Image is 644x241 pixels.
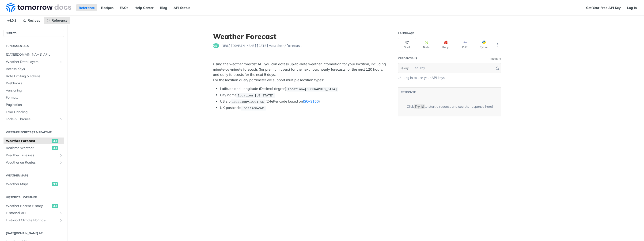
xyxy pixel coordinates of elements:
[286,87,338,92] code: location=[GEOGRAPHIC_DATA]
[6,139,51,143] span: Weather Forecast
[4,65,64,73] a: Access Keys
[5,17,19,24] span: v4.0.1
[157,4,170,11] a: Blog
[28,18,40,23] span: Recipes
[117,4,131,11] a: FAQs
[4,130,64,134] h2: Weather Forecast & realtime
[436,38,455,51] button: Ruby
[236,93,275,98] code: location=[US_STATE]
[4,159,64,166] a: Weather on RoutesShow subpages for Weather on Routes
[499,58,501,60] i: Information
[220,105,386,111] li: UK postcode
[4,173,64,178] h2: Weather Maps
[6,103,63,107] span: Pagination
[213,32,386,41] h1: Weather Forecast
[220,86,386,92] li: Latitude and Longitude (Decimal degree)
[4,109,64,116] a: Error Handling
[6,146,51,150] span: Realtime Weather
[20,17,43,24] a: Recipes
[98,4,116,11] a: Recipes
[52,204,58,208] span: get
[6,117,58,122] span: Tools & Libraries
[6,204,51,208] span: Weather Recent History
[132,4,156,11] a: Help Center
[220,99,386,104] li: US zip (2-letter code based on )
[4,80,64,87] a: Webhooks
[6,182,51,187] span: Weather Maps
[220,92,386,98] li: City name
[76,4,97,11] a: Reference
[6,218,58,223] span: Historical Climate Normals
[6,60,58,64] span: Weather Data Layers
[4,217,64,224] a: Historical Climate NormalsShow subpages for Historical Climate Normals
[4,195,64,199] h2: Historical Weather
[404,75,445,80] a: Log in to use your API keys
[231,99,265,104] code: location=10001 US
[4,44,64,48] h2: Fundamentals
[4,138,64,145] a: Weather Forecastget
[4,94,64,101] a: Formats
[59,153,63,157] button: Show subpages for Weather Timelines
[495,66,500,70] button: Hide
[6,74,63,79] span: Rate Limiting & Tokens
[413,63,495,73] input: apikey
[44,17,70,24] a: Reference
[4,87,64,94] a: Versioning
[417,38,435,51] button: Node
[221,43,302,48] span: https://api.tomorrow.io/v4/weather/forecast
[4,51,64,58] a: [DATE][DOMAIN_NAME] APIs
[213,43,219,48] span: get
[4,145,64,152] a: Realtime Weatherget
[59,211,63,215] button: Show subpages for Historical API
[401,66,409,70] span: Query
[407,104,493,109] div: Click to start a request and see the response here!
[52,139,58,143] span: get
[456,38,474,51] button: PHP
[303,99,319,103] a: ISO-3166
[171,4,193,11] a: API Status
[4,73,64,80] a: Rate Limiting & Tokens
[6,110,63,115] span: Error Handling
[4,203,64,210] a: Weather Recent Historyget
[4,210,64,217] a: Historical APIShow subpages for Historical API
[6,88,63,93] span: Versioning
[52,146,58,150] span: get
[4,116,64,123] a: Tools & LibrariesShow subpages for Tools & Libraries
[4,30,64,37] button: JUMP TO
[59,60,63,64] button: Show subpages for Weather Data Layers
[6,81,63,86] span: Webhooks
[398,56,417,61] div: Credentials
[4,58,64,65] a: Weather Data LayersShow subpages for Weather Data Layers
[4,101,64,108] a: Pagination
[6,160,58,165] span: Weather on Routes
[213,61,386,83] p: Using the weather forecast API you can access up-to-date weather information for your location, i...
[6,95,63,100] span: Formats
[398,63,411,73] button: Query
[6,52,63,57] span: [DATE][DOMAIN_NAME] APIs
[52,18,68,23] span: Reference
[398,31,414,35] div: Language
[52,182,58,186] span: get
[494,41,501,48] button: More Languages
[490,57,498,61] div: Query
[398,38,416,51] button: Shell
[583,4,623,11] a: Get Your Free API Key
[490,57,501,61] div: QueryInformation
[475,38,493,51] button: Python
[6,153,58,158] span: Weather Timelines
[4,231,64,235] h2: [DATE][DOMAIN_NAME] API
[241,106,266,111] code: location=SW1
[6,211,58,215] span: Historical API
[401,90,416,95] button: RESPONSE
[6,67,63,71] span: Access Keys
[4,152,64,159] a: Weather TimelinesShow subpages for Weather Timelines
[625,4,639,11] a: Log In
[4,181,64,188] a: Weather Mapsget
[59,117,63,121] button: Show subpages for Tools & Libraries
[6,3,71,12] img: Tomorrow.io Weather API Docs
[59,218,63,222] button: Show subpages for Historical Climate Normals
[414,104,424,109] code: Try It!
[496,43,500,47] svg: More ellipsis
[59,161,63,164] button: Show subpages for Weather on Routes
